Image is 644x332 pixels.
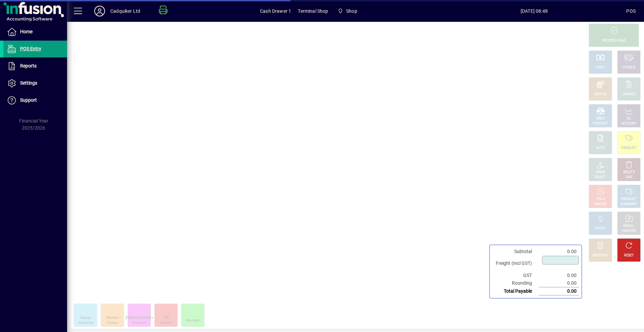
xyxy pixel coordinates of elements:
div: PRODUCT [621,146,636,151]
td: 0.00 [539,272,579,279]
a: Reports [3,58,67,75]
div: Creations [132,321,146,326]
td: GST [492,272,539,279]
td: 0.00 [539,279,579,287]
div: INVOICE [594,202,606,207]
div: SUMMARY [621,202,637,207]
div: MISC [596,116,604,121]
div: PRODUCT [621,197,636,202]
span: [DATE] 08:48 [442,6,626,16]
div: CASH [596,65,605,70]
span: Reports [20,63,37,68]
div: PROCESS SALE [602,38,626,43]
div: Misc Item [185,318,201,323]
div: SELECT [595,175,606,180]
div: CHEQUE [623,65,635,70]
td: Subtotal [492,248,539,255]
div: PROFIT [595,226,606,231]
span: Cash Drawer 1 [260,6,291,16]
div: PRICE [596,170,605,175]
span: Support [20,97,37,103]
div: GL [627,116,631,121]
span: Shop [346,6,357,16]
div: RECALL [623,224,635,229]
td: Total Payable [492,287,539,295]
div: DELETE [623,170,635,175]
div: [PERSON_NAME]'s [125,316,153,321]
td: Freight (Incl GST) [492,255,539,272]
div: Voucher [160,321,172,326]
button: Profile [89,5,110,17]
div: NOTE [596,146,605,151]
div: INVOICES [622,229,636,234]
div: LINE [626,175,632,180]
div: HOLD [596,197,605,202]
div: PRODUCT [593,121,608,126]
a: Home [3,23,67,40]
div: Deposit [80,316,91,321]
a: Settings [3,75,67,92]
div: POS [626,6,636,16]
span: Shop [335,5,360,17]
div: ACCOUNT [621,121,637,126]
div: DISCOUNT [592,253,608,258]
div: EFTPOS [594,92,607,97]
span: POS Entry [20,46,41,51]
div: Machine [106,316,119,321]
div: RESET [624,253,634,258]
span: Settings [20,80,37,86]
div: Gift [163,316,169,321]
span: Home [20,29,33,34]
a: Support [3,92,67,109]
div: CHARGE [623,92,636,97]
span: Terminal Shop [298,6,328,16]
td: Rounding [492,279,539,287]
td: 0.00 [539,287,579,295]
td: 0.00 [539,248,579,255]
div: Workshop [78,321,93,326]
div: Cadquiker Ltd [110,6,140,16]
div: Service [107,321,118,326]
